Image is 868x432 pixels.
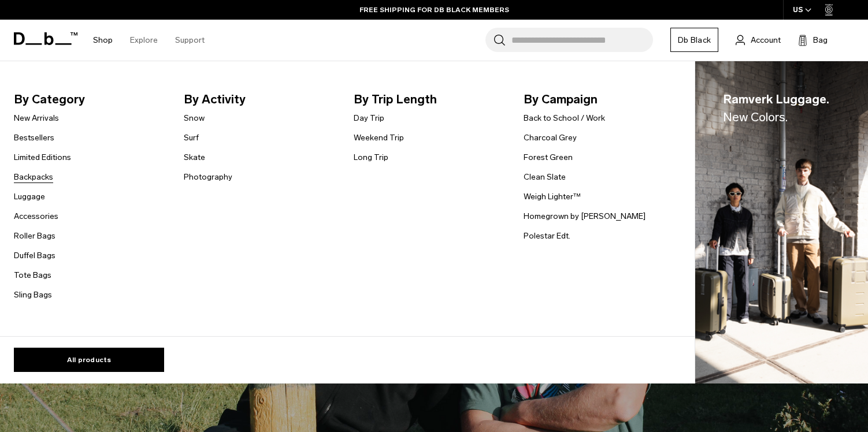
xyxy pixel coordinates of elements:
[14,289,52,301] a: Sling Bags
[359,5,509,15] a: FREE SHIPPING FOR DB BLACK MEMBERS
[813,34,828,46] span: Bag
[695,61,868,384] img: Db
[354,112,384,124] a: Day Trip
[184,151,205,163] a: Skate
[751,34,781,46] span: Account
[14,210,58,222] a: Accessories
[84,20,213,61] nav: Main Navigation
[723,110,788,124] span: New Colors.
[524,112,605,124] a: Back to School / Work
[93,20,113,61] a: Shop
[14,112,59,124] a: New Arrivals
[184,171,232,183] a: Photography
[524,151,573,163] a: Forest Green
[354,90,505,109] span: By Trip Length
[184,90,335,109] span: By Activity
[354,132,404,144] a: Weekend Trip
[14,269,51,281] a: Tote Bags
[14,191,45,203] a: Luggage
[14,90,165,109] span: By Category
[354,151,388,163] a: Long Trip
[175,20,205,61] a: Support
[524,90,675,109] span: By Campaign
[14,230,55,242] a: Roller Bags
[670,28,718,52] a: Db Black
[14,249,55,262] a: Duffel Bags
[524,230,570,242] a: Polestar Edt.
[524,171,566,183] a: Clean Slate
[524,210,646,222] a: Homegrown by [PERSON_NAME]
[184,132,199,144] a: Surf
[130,20,158,61] a: Explore
[524,191,581,203] a: Weigh Lighter™
[798,33,828,47] button: Bag
[14,132,54,144] a: Bestsellers
[14,171,53,183] a: Backpacks
[524,132,577,144] a: Charcoal Grey
[695,61,868,384] a: Ramverk Luggage.New Colors. Db
[723,90,829,126] span: Ramverk Luggage.
[14,348,164,372] a: All products
[736,33,781,47] a: Account
[14,151,71,163] a: Limited Editions
[184,112,205,124] a: Snow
